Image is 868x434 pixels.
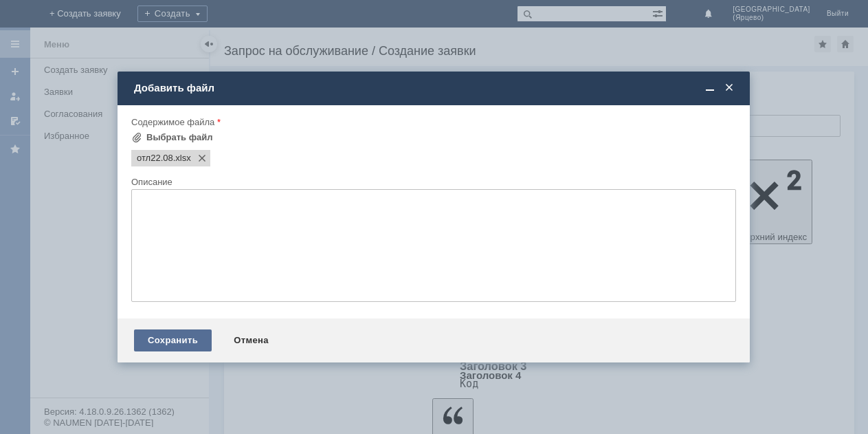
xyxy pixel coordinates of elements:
span: отл22.08.xlsx [137,153,173,164]
span: отл22.08.xlsx [173,153,191,164]
span: Свернуть (Ctrl + M) [703,82,717,94]
div: Описание [131,177,733,186]
div: Содержимое файла [131,118,733,127]
div: Выбрать файл [146,132,213,143]
span: Закрыть [722,82,736,94]
div: Добавить файл [134,82,736,94]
